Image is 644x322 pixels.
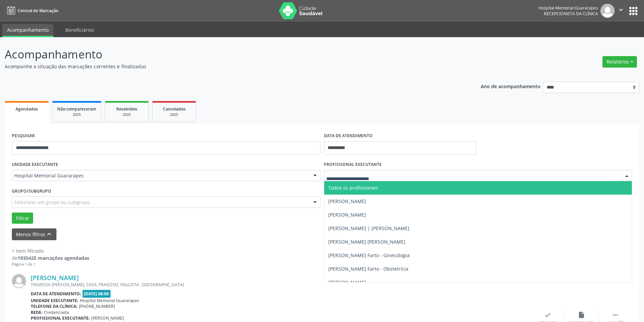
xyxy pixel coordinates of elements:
[328,252,410,258] span: [PERSON_NAME] Farto - Ginecologia
[110,112,144,117] div: 2025
[12,228,56,240] button: Menos filtroskeyboard_arrow_up
[617,6,625,14] i: 
[31,315,90,321] b: Profissional executante:
[2,24,53,37] a: Acompanhamento
[539,5,598,11] div: Hospital Memorial Guararapes
[18,255,89,261] strong: 1935425 marcações agendadas
[328,198,366,204] span: [PERSON_NAME]
[163,106,186,112] span: Cancelados
[14,199,90,206] span: Selecione um grupo ou subgrupo
[31,282,531,288] div: TRAVESSA [PERSON_NAME], CASA, FRAGOSO, PAULISTA - [GEOGRAPHIC_DATA]
[12,262,89,267] div: Página 1 de 1
[615,4,627,18] button: 
[12,159,58,170] label: UNIDADE EXECUTANTE
[612,311,619,319] i: 
[31,303,77,309] b: Telefone da clínica:
[45,230,53,238] i: keyboard_arrow_up
[544,11,598,17] span: Recepcionista da clínica
[18,8,58,14] span: Central de Marcação
[16,106,38,112] span: Agendados
[31,298,78,303] b: Unidade executante:
[328,266,408,272] span: [PERSON_NAME] Farto - Obstetrícia
[12,186,51,196] label: Grupo/Subgrupo
[80,298,139,303] span: Hospital Memorial Guararapes
[627,5,639,17] button: apps
[12,254,89,262] div: de
[116,106,137,112] span: Resolvidos
[12,247,89,254] div: 1 item filtrado
[328,212,366,218] span: [PERSON_NAME]
[44,309,69,315] span: Credenciada
[602,56,637,68] button: Relatórios
[481,82,541,90] p: Ano de acompanhamento
[14,172,307,179] span: Hospital Memorial Guararapes
[12,131,35,141] label: PESQUISAR
[328,279,366,286] span: [PERSON_NAME]
[12,274,26,288] img: img
[5,63,449,70] p: Acompanhe a situação das marcações correntes e finalizadas
[578,311,585,319] i: insert_drive_file
[157,112,191,117] div: 2025
[57,106,96,112] span: Não compareceram
[57,112,96,117] div: 2025
[82,290,111,298] span: [DATE] 08:00
[324,159,382,170] label: PROFISSIONAL EXECUTANTE
[31,309,43,315] b: Rede:
[12,213,33,224] button: Filtrar
[61,24,99,36] a: Beneficiários
[324,131,373,141] label: DATA DE ATENDIMENTO
[544,311,551,319] i: check
[5,5,58,16] a: Central de Marcação
[31,274,79,281] a: [PERSON_NAME]
[5,46,449,63] p: Acompanhamento
[328,239,405,245] span: [PERSON_NAME] [PERSON_NAME]
[600,4,615,18] img: img
[31,291,81,297] b: Data de atendimento:
[328,184,378,191] span: Todos os profissionais
[91,315,124,321] span: [PERSON_NAME]
[79,303,115,309] span: [PHONE_NUMBER]
[328,225,409,231] span: [PERSON_NAME] | [PERSON_NAME]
